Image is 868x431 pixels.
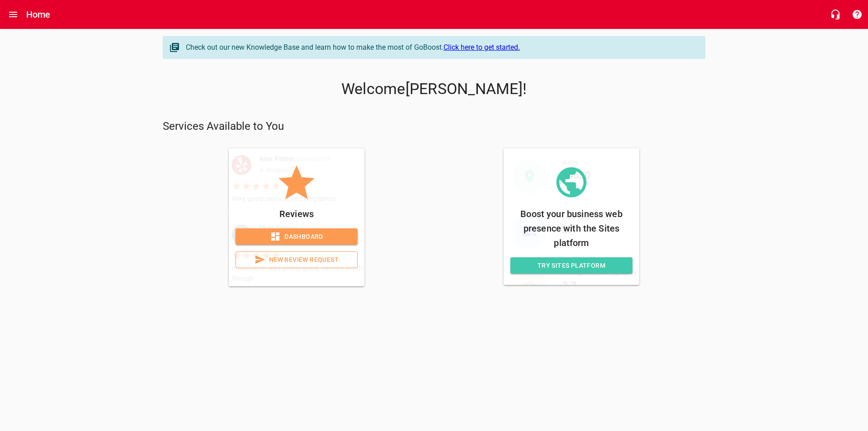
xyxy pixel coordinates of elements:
[510,257,632,274] a: Try Sites Platform
[510,207,632,250] p: Boost your business web presence with the Sites platform
[26,7,51,22] h6: Home
[236,228,358,245] a: Dashboard
[186,42,696,53] div: Check out our new Knowledge Base and learn how to make the most of GoBoost.
[243,254,350,265] span: New Review Request
[163,119,705,134] p: Services Available to You
[2,4,24,25] button: Open drawer
[236,251,358,268] a: New Review Request
[846,4,868,25] button: Support Portal
[825,4,846,25] button: Live Chat
[243,231,350,242] span: Dashboard
[443,43,520,52] a: Click here to get started.
[518,260,625,271] span: Try Sites Platform
[236,207,358,221] p: Reviews
[163,80,705,98] p: Welcome [PERSON_NAME] !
